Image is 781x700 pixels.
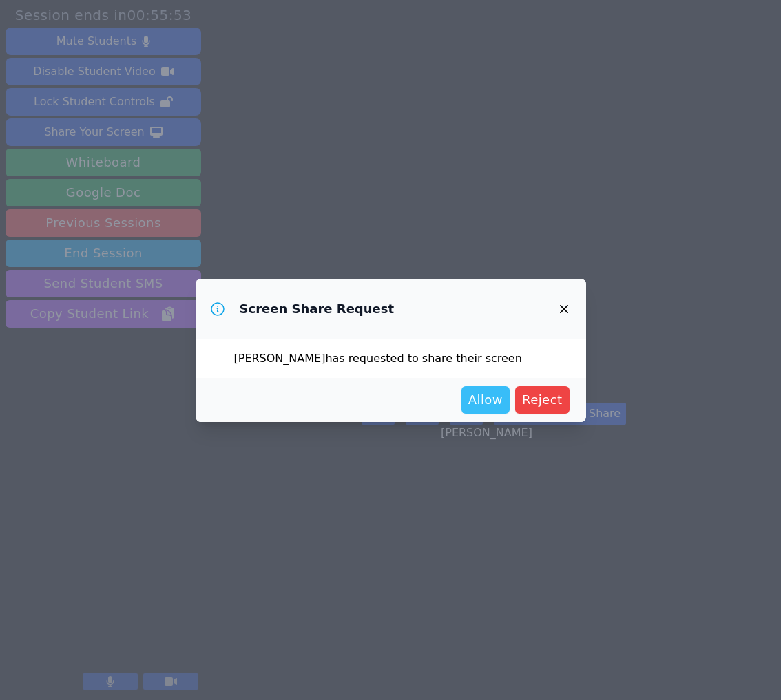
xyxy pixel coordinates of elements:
span: Reject [522,390,563,410]
button: Allow [461,386,510,414]
button: Reject [515,386,570,414]
span: Allow [468,390,503,410]
h3: Screen Share Request [240,301,395,317]
div: [PERSON_NAME] has requested to share their screen [196,339,586,378]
